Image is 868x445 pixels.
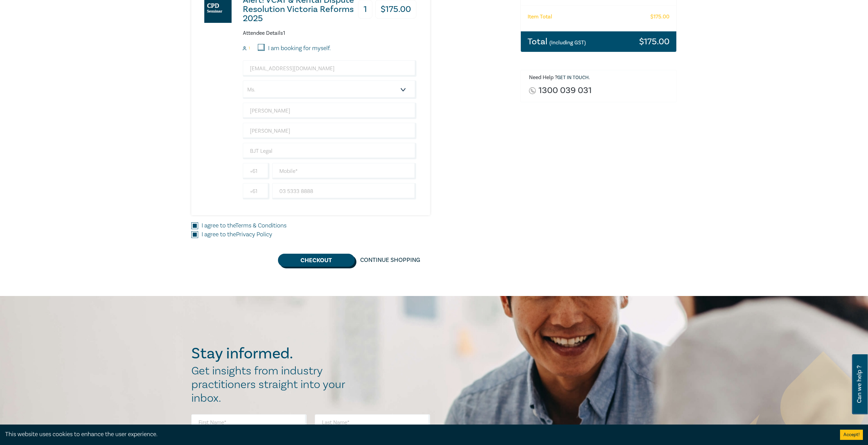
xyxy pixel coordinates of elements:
[202,230,272,239] label: I agree to the
[539,86,592,95] a: 1300 039 031
[243,30,416,36] h6: Attendee Details 1
[243,143,416,159] input: Company
[5,430,830,439] div: This website uses cookies to enhance the user experience.
[191,414,307,431] input: First Name*
[236,231,272,238] a: Privacy Policy
[191,364,352,405] h2: Get insights from industry practitioners straight into your inbox.
[639,37,670,46] h3: $ 175.00
[243,123,416,139] input: Last Name*
[243,163,269,179] input: +61
[840,430,863,440] button: Accept cookies
[243,103,416,119] input: First Name*
[856,358,863,410] span: Can we help ?
[191,345,352,362] h2: Stay informed.
[315,414,430,431] input: Last Name*
[557,75,589,81] a: Get in touch
[272,183,416,199] input: Phone
[243,183,269,199] input: +61
[528,14,552,20] h6: Item Total
[249,46,250,51] small: 1
[355,254,426,267] a: Continue Shopping
[529,74,672,81] h6: Need Help ? .
[235,222,286,229] a: Terms & Conditions
[272,163,416,179] input: Mobile*
[268,44,331,53] label: I am booking for myself.
[549,39,586,46] small: (Including GST)
[202,221,286,230] label: I agree to the
[243,60,416,77] input: Attendee Email*
[528,37,586,46] h3: Total
[650,14,670,20] h6: $ 175.00
[278,254,355,267] button: Checkout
